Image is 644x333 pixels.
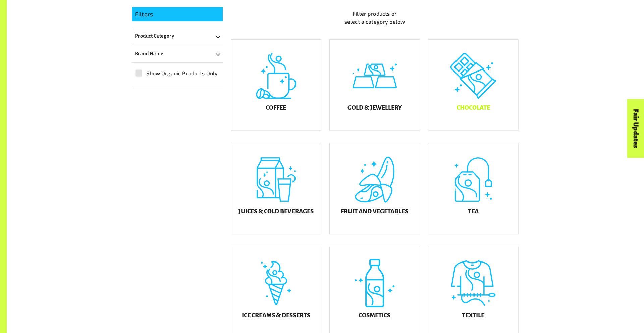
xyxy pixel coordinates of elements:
[462,312,484,319] h5: Textile
[428,39,519,131] a: Chocolate
[242,312,310,319] h5: Ice Creams & Desserts
[347,104,402,111] h5: Gold & Jewellery
[132,30,223,42] button: Product Category
[238,208,314,215] h5: Juices & Cold Beverages
[132,48,223,60] button: Brand Name
[135,32,174,40] p: Product Category
[359,312,390,319] h5: Cosmetics
[457,104,490,111] h5: Chocolate
[231,143,321,234] a: Juices & Cold Beverages
[329,143,420,234] a: Fruit and Vegetables
[468,208,479,215] h5: Tea
[266,104,286,111] h5: Coffee
[135,10,220,19] p: Filters
[146,69,218,77] span: Show Organic Products Only
[135,50,164,58] p: Brand Name
[341,208,408,215] h5: Fruit and Vegetables
[428,143,519,234] a: Tea
[231,39,321,131] a: Coffee
[329,39,420,131] a: Gold & Jewellery
[231,10,519,26] p: Filter products or select a category below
